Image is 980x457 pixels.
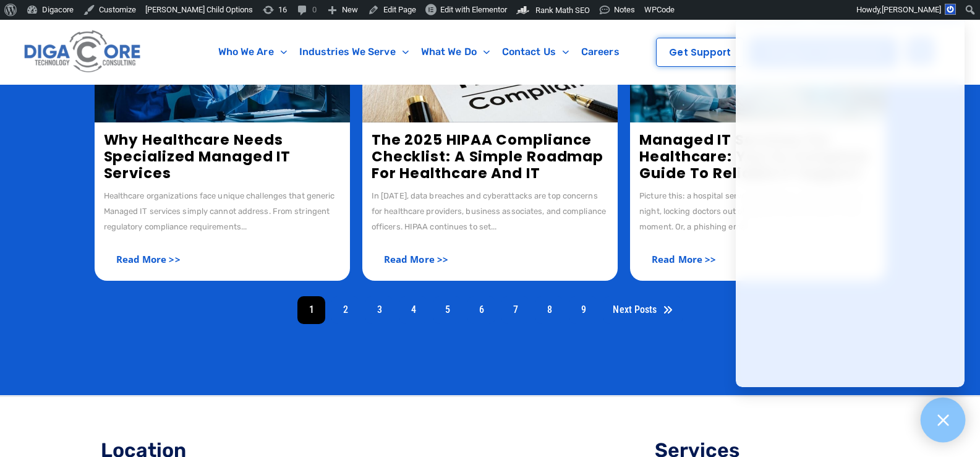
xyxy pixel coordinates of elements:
[656,38,744,67] a: Get Support
[440,5,507,14] span: Edit with Elementor
[399,296,427,324] a: 4
[467,296,495,324] a: 6
[639,130,869,183] a: Managed IT Services for Healthcare: You’re Complete Guide to Reliable IT Support
[104,130,291,183] a: Why Healthcare Needs Specialized Managed IT Services
[365,296,393,324] a: 3
[372,247,461,271] a: Read More >>
[603,296,682,324] a: Next Posts
[535,296,563,324] a: 8
[433,296,461,324] a: 5
[196,38,642,66] nav: Menu
[415,38,496,66] a: What We Do
[639,188,876,234] div: Picture this: a hospital server goes down in the middle of the night, locking doctors out of medi...
[569,296,597,324] a: 9
[575,38,626,66] a: Careers
[293,38,415,66] a: Industries We Serve
[372,130,603,183] a: The 2025 HIPAA Compliance Checklist: A Simple Roadmap for Healthcare and IT
[736,16,965,387] iframe: Chatgenie Messenger
[104,247,193,271] a: Read More >>
[501,296,529,324] a: 7
[669,48,731,57] span: Get Support
[212,38,293,66] a: Who We Are
[372,188,608,234] div: In [DATE], data breaches and cyberattacks are top concerns for healthcare providers, business ass...
[331,296,359,324] a: 2
[21,26,145,78] img: Digacore logo 1
[297,296,325,324] span: 1
[496,38,575,66] a: Contact Us
[639,247,728,271] a: Read More >>
[104,188,341,234] div: Healthcare organizations face unique challenges that generic Managed IT services simply cannot ad...
[535,6,590,15] span: Rank Math SEO
[882,5,941,14] span: [PERSON_NAME]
